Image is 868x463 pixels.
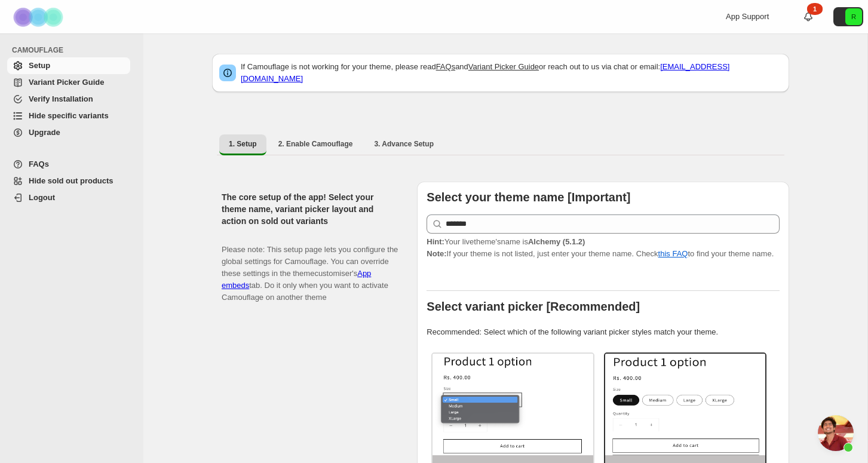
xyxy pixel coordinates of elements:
[818,415,854,451] a: Open chat
[7,173,130,189] a: Hide sold out products
[802,11,814,23] a: 1
[528,237,585,246] strong: Alchemy (5.1.2)
[7,57,130,74] a: Setup
[7,124,130,141] a: Upgrade
[29,94,93,103] span: Verify Installation
[427,300,640,313] b: Select variant picker [Recommended]
[851,13,856,20] text: R
[7,91,130,108] a: Verify Installation
[726,12,769,21] span: App Support
[12,45,135,55] span: CAMOUFLAGE
[7,74,130,91] a: Variant Picker Guide
[29,111,109,120] span: Hide specific variants
[222,232,398,303] p: Please note: This setup page lets you configure the global settings for Camouflage. You can overr...
[241,61,782,85] p: If Camouflage is not working for your theme, please read and or reach out to us via chat or email:
[10,1,69,33] img: Camouflage
[427,236,780,260] p: If your theme is not listed, just enter your theme name. Check to find your theme name.
[427,326,780,338] p: Recommended: Select which of the following variant picker styles match your theme.
[427,237,585,246] span: Your live theme's name is
[7,189,130,206] a: Logout
[374,139,434,149] span: 3. Advance Setup
[658,249,688,258] a: this FAQ
[29,78,104,87] span: Variant Picker Guide
[278,139,353,149] span: 2. Enable Camouflage
[427,249,446,258] strong: Note:
[222,191,398,227] h2: The core setup of the app! Select your theme name, variant picker layout and action on sold out v...
[7,156,130,173] a: FAQs
[845,8,862,25] span: Avatar with initials R
[229,139,257,149] span: 1. Setup
[7,108,130,124] a: Hide specific variants
[29,128,60,137] span: Upgrade
[468,62,539,71] a: Variant Picker Guide
[807,3,823,15] div: 1
[436,62,456,71] a: FAQs
[29,193,55,202] span: Logout
[833,7,863,26] button: Avatar with initials R
[433,354,593,455] img: Select / Dropdowns
[29,61,50,70] span: Setup
[29,160,49,168] span: FAQs
[427,191,630,204] b: Select your theme name [Important]
[29,176,114,185] span: Hide sold out products
[605,354,766,455] img: Buttons / Swatches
